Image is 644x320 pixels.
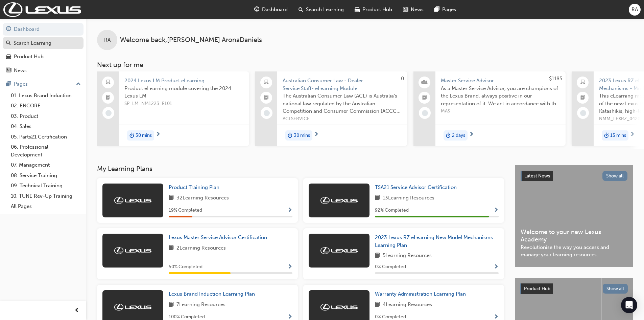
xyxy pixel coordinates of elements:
span: Welcome back , [PERSON_NAME] AronaDaniels [120,36,262,44]
span: The Australian Consumer Law (ACL) is Australia's national law regulated by the Australian Competi... [283,92,402,115]
a: guage-iconDashboard [249,3,293,17]
span: 32 Learning Resources [176,194,229,202]
span: 0 [401,76,404,82]
a: Lexus Brand Induction Learning Plan [169,290,258,298]
span: 30 mins [294,132,310,140]
span: guage-icon [254,5,259,14]
span: Pages [442,6,456,14]
span: duration-icon [446,131,451,140]
a: 08. Service Training [8,170,84,181]
span: Product Training Plan [169,184,219,190]
a: Product HubShow all [520,283,628,294]
a: 02. ENCORE [8,101,84,111]
span: search-icon [299,5,303,14]
img: Trak [114,304,151,311]
a: 07. Management [8,160,84,170]
span: booktick-icon [264,93,269,102]
span: 2024 Lexus LM Product eLearning [124,77,244,85]
span: pages-icon [6,81,11,87]
div: Search Learning [14,39,51,47]
span: learningRecordVerb_NONE-icon [264,110,270,116]
span: As a Master Service Advisor, you are champions of the Lexus Brand, always positive in our represe... [441,85,560,108]
span: 2 days [452,132,465,140]
span: car-icon [355,5,360,14]
span: duration-icon [604,131,609,140]
span: SP_LM_NM1223_EL01 [124,100,244,108]
span: 0 % Completed [375,263,406,271]
a: 2023 Lexus RZ eLearning New Model Mechanisms Learning Plan [375,234,499,249]
div: Product Hub [14,53,44,61]
span: book-icon [169,244,174,253]
a: Dashboard [3,23,84,36]
span: book-icon [375,194,380,202]
span: 50 % Completed [169,263,202,271]
span: Search Learning [306,6,344,14]
a: TSA21 Service Advisor Certification [375,184,459,191]
span: 4 Learning Resources [383,301,432,309]
span: Show Progress [494,208,499,214]
a: Product Training Plan [169,184,222,191]
span: people-icon [422,78,427,87]
a: news-iconNews [398,3,429,17]
span: Product eLearning module covering the 2024 Lexus LM [124,85,244,100]
span: Product Hub [362,6,392,14]
a: 04. Sales [8,121,84,132]
img: Trak [320,304,358,311]
a: All Pages [8,201,84,212]
span: Lexus Master Service Advisor Certification [169,234,267,240]
span: booktick-icon [580,93,585,102]
span: 2 Learning Resources [176,244,226,253]
span: guage-icon [6,26,11,33]
span: up-icon [76,80,81,89]
span: Show Progress [287,208,292,214]
span: 15 mins [610,132,626,140]
span: learningRecordVerb_NONE-icon [580,110,586,116]
a: News [3,64,84,77]
button: Pages [3,78,84,90]
a: 09. Technical Training [8,180,84,191]
img: Trak [3,2,81,17]
a: 05. Parts21 Certification [8,132,84,142]
span: Warranty Administration Learning Plan [375,291,466,297]
span: search-icon [6,40,11,46]
button: RA [629,4,641,16]
span: $1185 [549,76,562,82]
span: Latest News [524,173,550,179]
button: Show Progress [494,206,499,215]
a: Search Learning [3,37,84,49]
span: TSA21 Service Advisor Certification [375,184,457,190]
span: Show Progress [287,264,292,270]
a: 0Australian Consumer Law - Dealer Service Staff- eLearning ModuleThe Australian Consumer Law (ACL... [255,71,407,146]
a: Lexus Master Service Advisor Certification [169,234,270,241]
span: book-icon [375,301,380,309]
span: 5 Learning Resources [383,252,432,260]
span: 7 Learning Resources [176,301,225,309]
a: 03. Product [8,111,84,122]
span: 19 % Completed [169,207,202,214]
span: car-icon [6,54,11,60]
span: pages-icon [434,5,439,14]
button: Show all [602,171,628,181]
span: laptop-icon [580,78,585,87]
span: News [411,6,424,14]
button: Show Progress [494,263,499,271]
h3: My Learning Plans [97,165,504,173]
button: Show Progress [287,206,292,215]
span: Welcome to your new Lexus Academy [521,228,627,243]
span: prev-icon [74,306,79,315]
a: $1185Master Service AdvisorAs a Master Service Advisor, you are champions of the Lexus Brand, alw... [413,71,566,146]
span: next-icon [630,132,635,138]
span: news-icon [6,68,11,74]
a: Latest NewsShow allWelcome to your new Lexus AcademyRevolutionise the way you access and manage y... [515,165,633,267]
span: Show Progress [494,264,499,270]
button: DashboardSearch LearningProduct HubNews [3,22,84,78]
button: Show Progress [287,263,292,271]
span: learningRecordVerb_NONE-icon [105,110,112,116]
img: Trak [114,247,151,254]
span: book-icon [375,252,380,260]
span: 2023 Lexus RZ eLearning New Model Mechanisms Learning Plan [375,234,493,248]
span: next-icon [469,132,474,138]
img: Trak [114,197,151,204]
span: 92 % Completed [375,207,409,214]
